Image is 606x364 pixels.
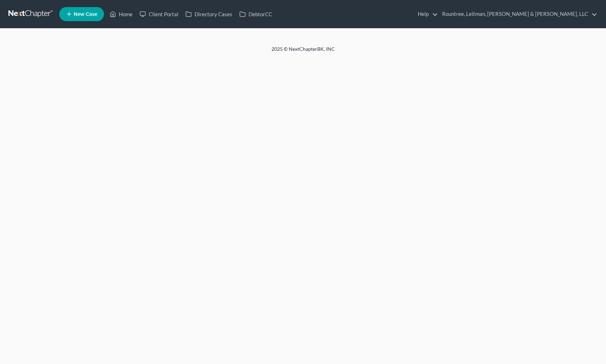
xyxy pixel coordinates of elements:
div: 2025 © NextChapterBK, INC [102,45,504,58]
a: Directory Cases [182,8,236,20]
new-legal-case-button: New Case [59,7,104,21]
a: DebtorCC [236,8,276,20]
a: Help [414,8,438,20]
a: Client Portal [136,8,182,20]
a: Rountree, Leitman, [PERSON_NAME] & [PERSON_NAME], LLC [439,8,597,20]
a: Home [106,8,136,20]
